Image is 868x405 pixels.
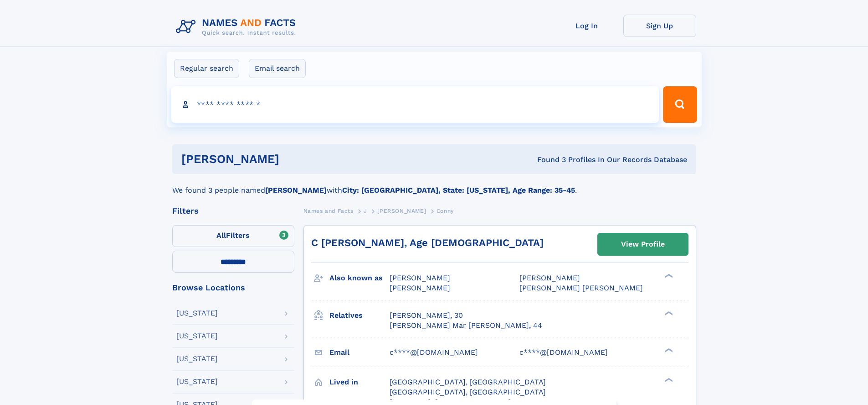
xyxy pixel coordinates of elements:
[598,233,688,255] a: View Profile
[364,208,367,214] span: J
[329,374,390,390] h3: Lived in
[249,59,306,78] label: Email search
[437,208,454,214] span: Conny
[329,345,390,360] h3: Email
[172,225,294,247] label: Filters
[623,15,696,37] a: Sign Up
[663,347,673,353] div: ❯
[390,274,450,282] span: [PERSON_NAME]
[311,237,544,248] a: C [PERSON_NAME], Age [DEMOGRAPHIC_DATA]
[172,284,294,292] div: Browse Locations
[519,284,643,292] span: [PERSON_NAME] [PERSON_NAME]
[621,234,665,255] div: View Profile
[176,355,218,363] div: [US_STATE]
[329,270,390,286] h3: Also known as
[181,153,408,165] h1: [PERSON_NAME]
[663,377,673,383] div: ❯
[329,308,390,323] h3: Relatives
[172,207,294,215] div: Filters
[377,208,426,214] span: [PERSON_NAME]
[390,284,450,292] span: [PERSON_NAME]
[364,205,367,216] a: J
[172,15,303,39] img: Logo Names and Facts
[172,174,696,196] div: We found 3 people named with .
[663,273,673,279] div: ❯
[303,205,354,216] a: Names and Facts
[519,274,580,282] span: [PERSON_NAME]
[663,86,697,123] button: Search Button
[390,388,546,396] span: [GEOGRAPHIC_DATA], [GEOGRAPHIC_DATA]
[550,15,623,37] a: Log In
[216,231,226,240] span: All
[171,86,659,123] input: search input
[176,378,218,385] div: [US_STATE]
[176,310,218,317] div: [US_STATE]
[663,310,673,316] div: ❯
[176,332,218,340] div: [US_STATE]
[390,378,546,386] span: [GEOGRAPHIC_DATA], [GEOGRAPHIC_DATA]
[342,186,575,195] b: City: [GEOGRAPHIC_DATA], State: [US_STATE], Age Range: 35-45
[174,59,239,78] label: Regular search
[390,310,463,321] a: [PERSON_NAME], 30
[408,155,687,165] div: Found 3 Profiles In Our Records Database
[377,205,426,216] a: [PERSON_NAME]
[265,186,327,195] b: [PERSON_NAME]
[390,321,542,331] a: [PERSON_NAME] Mar [PERSON_NAME], 44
